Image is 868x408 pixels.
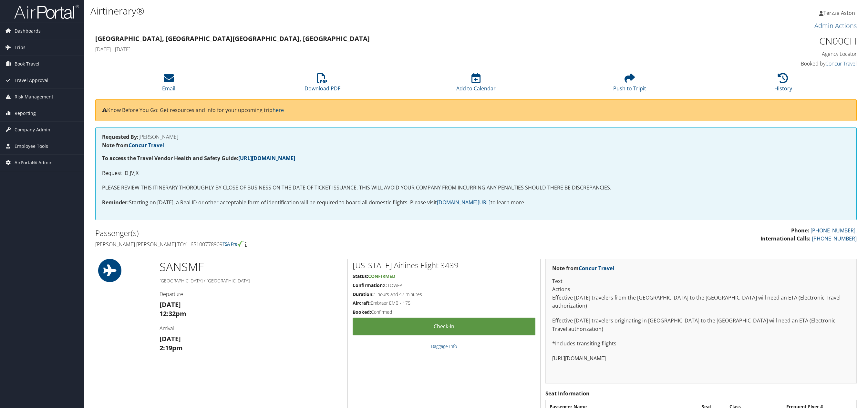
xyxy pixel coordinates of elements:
[15,155,53,171] span: AirPortal® Admin
[814,21,857,30] a: Admin Actions
[353,318,535,335] a: Check-in
[353,273,368,279] strong: Status:
[368,273,395,279] span: Confirmed
[456,76,496,92] a: Add to Calendar
[238,155,295,162] a: [URL][DOMAIN_NAME]
[95,34,370,43] strong: [GEOGRAPHIC_DATA], [GEOGRAPHIC_DATA] [GEOGRAPHIC_DATA], [GEOGRAPHIC_DATA]
[353,300,535,306] h5: Embraer EMB - 175
[437,199,491,206] a: [DOMAIN_NAME][URL]
[273,107,284,114] a: here
[95,228,471,239] h2: Passenger(s)
[812,235,857,242] a: [PHONE_NUMBER]
[353,291,535,298] h5: 1 hours and 47 minutes
[102,106,850,115] p: Know Before You Go: Get resources and info for your upcoming trip
[95,46,664,53] h4: [DATE] - [DATE]
[674,50,857,57] h4: Agency Locator
[90,4,604,18] h1: Airtinerary®
[431,343,457,349] a: Baggage Info
[102,133,139,140] strong: Requested By:
[825,60,857,67] a: Concur Travel
[160,309,186,318] strong: 12:32pm
[353,291,374,297] strong: Duration:
[222,241,243,247] img: tsa-precheck.png
[552,354,850,363] p: [URL][DOMAIN_NAME]
[162,76,175,92] a: Email
[160,325,343,332] h4: Arrival
[15,138,48,154] span: Employee Tools
[102,184,850,192] p: PLEASE REVIEW THIS ITINERARY THOROUGHLY BY CLOSE OF BUSINESS ON THE DATE OF TICKET ISSUANCE. THIS...
[102,134,850,139] h4: [PERSON_NAME]
[353,309,535,315] h5: Confirmed
[95,241,471,248] h4: [PERSON_NAME] [PERSON_NAME] Toy - 65100778909
[791,227,809,234] strong: Phone:
[579,265,614,272] a: Concur Travel
[15,89,53,105] span: Risk Management
[15,39,26,56] span: Trips
[15,122,50,138] span: Company Admin
[102,155,295,162] strong: To access the Travel Vendor Health and Safety Guide:
[15,105,36,121] span: Reporting
[160,300,181,309] strong: [DATE]
[545,390,590,397] strong: Seat Information
[160,278,343,284] h5: [GEOGRAPHIC_DATA] / [GEOGRAPHIC_DATA]
[14,4,79,19] img: airportal-logo.png
[102,142,164,149] strong: Note from
[15,56,39,72] span: Book Travel
[353,309,371,315] strong: Booked:
[15,23,41,39] span: Dashboards
[819,3,862,23] a: Terzza Aston
[160,259,343,275] h1: SAN SMF
[15,72,48,88] span: Travel Approval
[160,291,343,298] h4: Departure
[160,343,183,352] strong: 2:19pm
[160,334,181,343] strong: [DATE]
[353,282,535,289] h5: OTOWFP
[102,199,129,206] strong: Reminder:
[102,199,850,207] p: Starting on [DATE], a Real ID or other acceptable form of identification will be required to boar...
[353,300,371,306] strong: Aircraft:
[774,76,792,92] a: History
[552,340,850,348] p: *Includes transiting flights
[760,235,811,242] strong: International Calls:
[613,76,646,92] a: Push to Tripit
[305,76,340,92] a: Download PDF
[102,169,850,178] p: Request ID JVJX
[674,60,857,67] h4: Booked by
[129,142,164,149] a: Concur Travel
[552,317,850,333] p: Effective [DATE] travelers originating in [GEOGRAPHIC_DATA] to the [GEOGRAPHIC_DATA] will need an...
[353,260,535,271] h2: [US_STATE] Airlines Flight 3439
[811,227,857,234] a: [PHONE_NUMBER].
[823,9,855,16] span: Terzza Aston
[353,282,384,288] strong: Confirmation:
[552,277,850,310] p: Text Actions Effective [DATE] travelers from the [GEOGRAPHIC_DATA] to the [GEOGRAPHIC_DATA] will ...
[552,265,614,272] strong: Note from
[674,34,857,48] h1: CN00CH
